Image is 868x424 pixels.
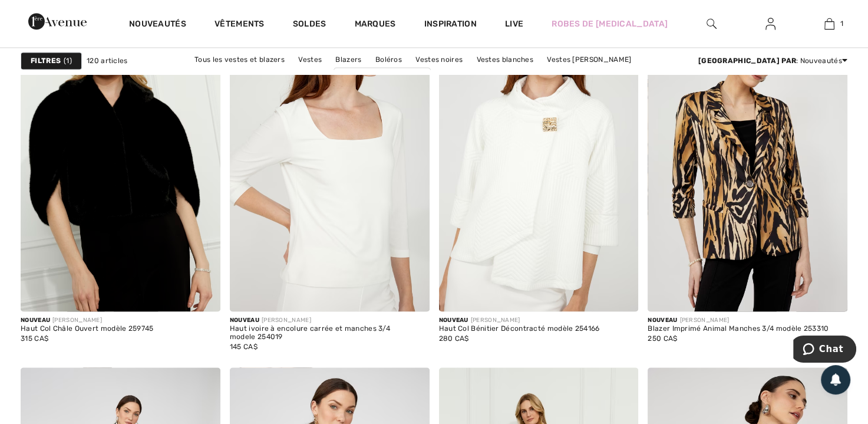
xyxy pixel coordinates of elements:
span: Nouveau [439,317,468,324]
img: Haut Col Bénitier Décontracté modèle 254166. Blanc d'hiver [439,12,639,311]
span: Nouveau [230,317,259,324]
div: [PERSON_NAME] [21,316,154,325]
a: Vestes [PERSON_NAME] [334,67,431,84]
img: 1ère Avenue [28,9,87,33]
a: Vestes blanches [470,52,539,67]
span: 280 CA$ [439,334,469,343]
a: Blazers [329,52,367,67]
a: Robes de [MEDICAL_DATA] [552,18,668,30]
a: Tous les vestes et blazers [189,52,291,67]
a: Vestes noires [410,52,468,67]
a: Vestes bleues [433,68,493,83]
strong: [GEOGRAPHIC_DATA] par [698,57,796,65]
a: 1 [800,17,858,31]
iframe: Ouvre un widget dans lequel vous pouvez chatter avec l’un de nos agents [793,336,856,365]
span: 1 [64,55,72,66]
span: Inspiration [424,19,477,31]
img: Mon panier [824,17,834,31]
a: Vestes [292,52,328,67]
a: Vestes [PERSON_NAME] [541,52,637,67]
span: 250 CA$ [648,334,677,343]
div: [PERSON_NAME] [230,316,430,325]
span: 315 CA$ [21,334,48,343]
img: recherche [707,17,717,31]
div: : Nouveautés [698,55,847,66]
div: [PERSON_NAME] [648,316,829,325]
a: Live [505,18,523,30]
div: Haut Col Bénitier Décontracté modèle 254166 [439,325,600,333]
a: Nouveautés [129,19,186,31]
a: Vêtements [214,19,265,31]
a: Boléros [369,52,408,67]
span: Nouveau [648,317,677,324]
a: Se connecter [756,17,785,31]
div: Haut ivoire à encolure carrée et manches 3/4 modele 254019 [230,325,430,341]
a: Marques [354,19,395,31]
strong: Filtres [31,55,61,66]
span: 145 CA$ [230,343,258,351]
div: Haut Col Châle Ouvert modèle 259745 [21,325,154,333]
img: Haut ivoire à encolure carrée et manches 3/4 modele 254019. Ivory [230,12,430,311]
span: 120 articles [87,55,128,66]
span: Nouveau [21,317,50,324]
img: Mes infos [765,17,775,31]
div: [PERSON_NAME] [439,316,600,325]
img: Haut Col Châle Ouvert modèle 259745. Noir [21,12,220,311]
a: Soldes [293,19,326,31]
img: Blazer Imprimé Animal Manches 3/4 modèle 253310. Noir/Or [648,12,847,311]
div: Blazer Imprimé Animal Manches 3/4 modèle 253310 [648,325,829,333]
span: 1 [840,18,843,29]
